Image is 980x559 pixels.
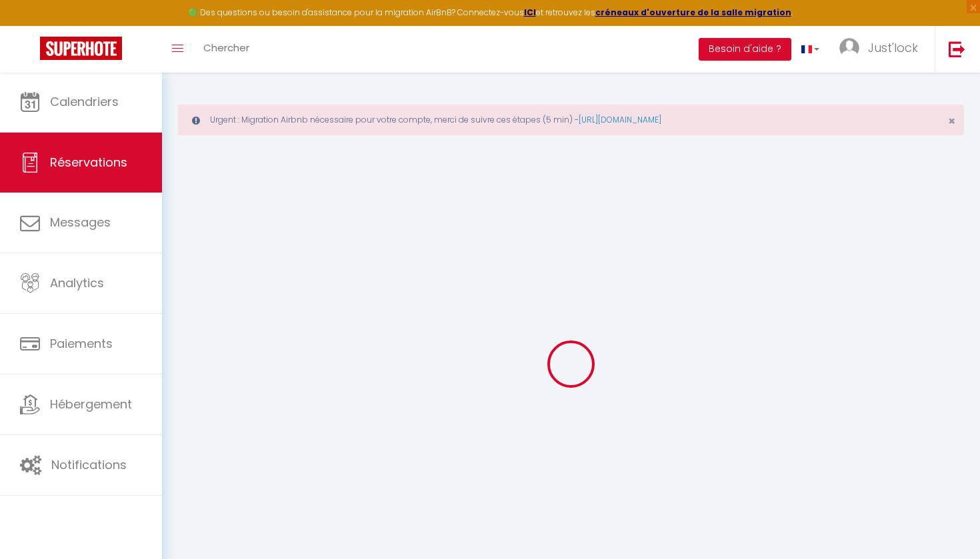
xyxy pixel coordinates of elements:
span: Messages [50,214,111,231]
iframe: Chat [923,499,970,549]
span: Calendriers [50,93,119,110]
span: Réservations [50,154,127,171]
img: logout [949,41,965,57]
span: × [948,113,955,129]
img: Super Booking [40,37,122,60]
span: Analytics [50,275,104,291]
a: ... Just'lock [829,26,935,73]
span: Notifications [51,456,127,473]
span: Paiements [50,335,113,352]
a: ICI [524,7,536,18]
span: Just'lock [868,39,918,56]
div: Urgent : Migration Airbnb nécessaire pour votre compte, merci de suivre ces étapes (5 min) - [178,105,964,135]
a: Chercher [193,26,259,73]
span: Chercher [203,41,249,55]
a: créneaux d'ouverture de la salle migration [595,7,791,18]
img: ... [839,38,859,58]
span: Hébergement [50,396,132,412]
button: Besoin d'aide ? [699,38,791,61]
button: Ouvrir le widget de chat LiveChat [11,5,51,45]
button: Close [948,115,955,127]
a: [URL][DOMAIN_NAME] [579,114,661,125]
